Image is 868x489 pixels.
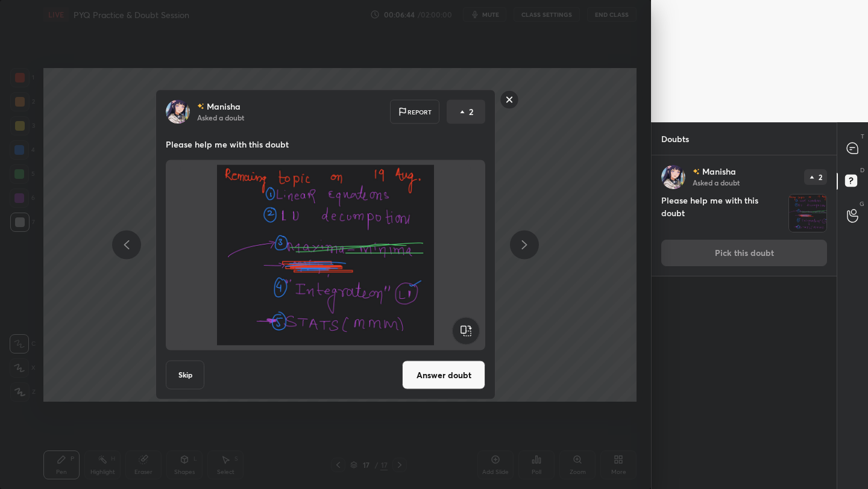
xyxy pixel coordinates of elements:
img: no-rating-badge.077c3623.svg [197,103,204,110]
img: 1756609801AX4AJ9.png [180,165,471,346]
img: 9927b2bef95e4965b20ad75401c6763a.jpg [661,165,685,189]
p: G [860,199,864,208]
img: 9927b2bef95e4965b20ad75401c6763a.jpg [166,100,190,124]
h4: Please help me with this doubt [661,194,784,232]
p: T [861,132,864,141]
img: 1756609801AX4AJ9.png [789,195,826,232]
p: 2 [819,173,822,181]
p: 2 [469,106,473,118]
button: Answer doubt [402,361,485,390]
p: D [860,166,864,175]
p: Please help me with this doubt [166,139,485,151]
div: Report [390,100,439,124]
button: Skip [166,361,204,390]
p: Doubts [652,123,699,155]
p: Asked a doubt [197,113,244,122]
p: Manisha [207,102,241,111]
p: Asked a doubt [693,178,740,187]
p: Manisha [702,167,736,176]
img: no-rating-badge.077c3623.svg [693,168,700,175]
